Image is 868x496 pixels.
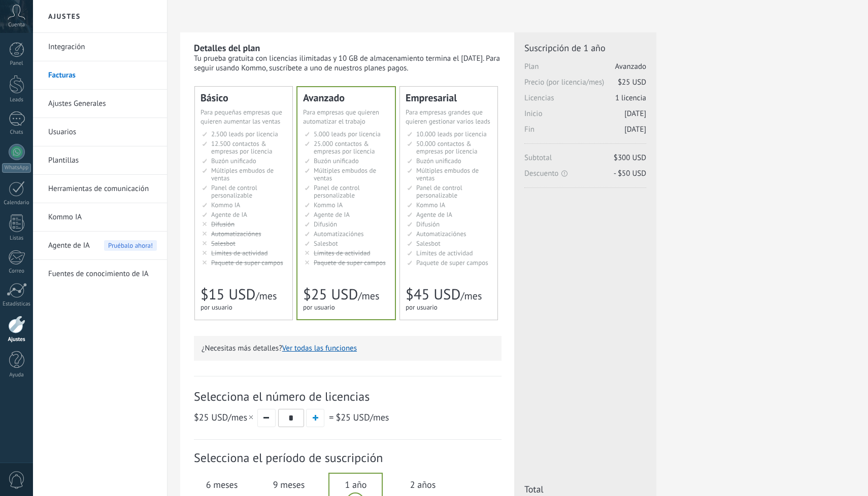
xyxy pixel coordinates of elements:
[358,289,379,302] span: /mes
[201,285,255,304] span: $15 USD
[48,118,157,146] a: Usuarios
[211,201,240,209] span: Kommo IA
[194,450,502,466] span: Selecciona el período de suscripción
[303,303,335,312] span: por usuario
[194,389,502,404] span: Selecciona el número de licencias
[416,220,440,228] span: Difusión
[2,301,31,308] div: Estadísticas
[615,62,646,71] span: Avanzado
[48,175,157,203] a: Herramientas de comunicación
[328,479,383,490] span: 1 año
[303,285,358,304] span: $25 USD
[2,372,31,378] div: Ayuda
[2,60,31,67] div: Panel
[194,54,502,73] div: Tu prueba gratuita con licencias ilimitadas y 10 GB de almacenamiento termina el [DATE]. Para seg...
[524,109,646,125] span: Inicio
[48,33,157,61] a: Integración
[255,289,277,302] span: /mes
[33,175,167,203] li: Herramientas de comunicación
[211,258,283,267] span: Paquete de super campos
[201,108,282,126] span: Para pequeñas empresas que quieren aumentar las ventas
[615,93,646,103] span: 1 licencia
[614,169,646,178] span: - $50 USD
[416,201,445,209] span: Kommo IA
[314,166,376,182] span: Múltiples embudos de ventas
[33,260,167,288] li: Fuentes de conocimiento de IA
[524,169,646,178] span: Descuento
[314,220,337,228] span: Difusión
[211,220,235,228] span: Difusión
[211,210,247,219] span: Agente de IA
[2,336,31,343] div: Ajustes
[416,139,477,156] span: 50.000 contactos & empresas por licencia
[314,249,371,257] span: Límites de actividad
[406,108,490,126] span: Para empresas grandes que quieren gestionar varios leads
[314,230,364,238] span: Automatizaciónes
[104,240,157,251] span: Pruébalo ahora!
[416,210,452,219] span: Agente de IA
[211,183,257,200] span: Panel de control personalizable
[618,78,646,87] span: $25 USD
[524,153,646,169] span: Subtotal
[2,235,31,242] div: Listas
[211,166,274,182] span: Múltiples embudos de ventas
[406,93,492,103] div: Empresarial
[314,157,359,165] span: Buzón unificado
[194,411,228,423] span: $25 USD
[194,479,249,490] span: 6 meses
[524,78,646,93] span: Precio (por licencia/mes)
[48,232,157,260] a: Agente de IA Pruébalo ahora!
[48,260,157,288] a: Fuentes de conocimiento de IA
[2,129,31,136] div: Chats
[202,344,494,353] p: ¿Necesitas más detalles?
[48,203,157,232] a: Kommo IA
[303,108,379,126] span: Para empresas que quieren automatizar el trabajo
[406,303,438,312] span: por usuario
[33,203,167,232] li: Kommo IA
[303,93,389,103] div: Avanzado
[524,125,646,140] span: Fin
[314,210,350,219] span: Agente de IA
[336,411,389,423] span: /mes
[211,157,256,165] span: Buzón unificado
[33,33,167,61] li: Integración
[416,239,441,248] span: Salesbot
[201,303,232,312] span: por usuario
[2,97,31,103] div: Leads
[2,163,31,173] div: WhatsApp
[48,61,157,90] a: Facturas
[211,239,236,248] span: Salesbot
[624,125,646,134] span: [DATE]
[416,130,487,138] span: 10.000 leads por licencia
[211,230,261,238] span: Automatizaciónes
[314,183,360,200] span: Panel de control personalizable
[211,130,278,138] span: 2.500 leads por licencia
[524,42,646,54] span: Suscripción de 1 año
[416,166,479,182] span: Múltiples embudos de ventas
[314,139,375,156] span: 25.000 contactos & empresas por licencia
[416,183,462,200] span: Panel de control personalizable
[48,146,157,175] a: Plantillas
[2,268,31,275] div: Correo
[336,411,370,423] span: $25 USD
[8,22,25,28] span: Cuenta
[211,249,268,257] span: Límites de actividad
[33,146,167,175] li: Plantillas
[314,130,381,138] span: 5.000 leads por licencia
[416,258,488,267] span: Paquete de super campos
[33,232,167,260] li: Agente de IA
[624,109,646,119] span: [DATE]
[416,230,466,238] span: Automatizaciónes
[282,344,357,353] button: Ver todas las funciones
[201,93,287,103] div: Básico
[314,239,338,248] span: Salesbot
[194,411,255,423] span: /mes
[194,42,260,54] b: Detalles del plan
[524,62,646,78] span: Plan
[2,200,31,206] div: Calendario
[48,90,157,118] a: Ajustes Generales
[33,118,167,146] li: Usuarios
[48,232,90,260] span: Agente de IA
[211,139,272,156] span: 12.500 contactos & empresas por licencia
[524,93,646,109] span: Licencias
